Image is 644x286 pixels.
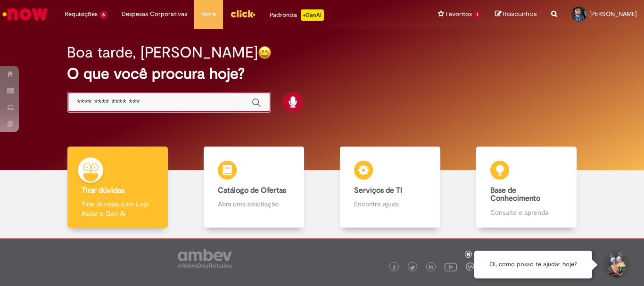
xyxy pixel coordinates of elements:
[67,44,258,61] h2: Boa tarde, [PERSON_NAME]
[201,9,216,19] span: More
[322,147,458,228] a: Serviços de TI Encontre ajuda
[65,9,98,19] span: Requisições
[178,249,232,268] img: logo_footer_ambev_rotulo_gray.png
[270,9,324,21] div: Padroniza
[82,186,124,195] b: Tirar dúvidas
[82,199,153,218] p: Tirar dúvidas com Lupi Assist e Gen Ai
[458,147,594,228] a: Base de Conhecimento Consulte e aprenda
[258,46,272,59] img: happy-face.png
[99,11,107,19] span: 6
[503,9,537,18] span: Rascunhos
[67,65,577,82] h2: O que você procura hoje?
[474,251,592,278] div: Oi, como posso te ajudar hoje?
[186,147,322,228] a: Catálogo de Ofertas Abra uma solicitação
[50,147,186,228] a: Tirar dúvidas Tirar dúvidas com Lupi Assist e Gen Ai
[230,7,256,21] img: click_logo_yellow_360x200.png
[445,261,457,273] img: logo_footer_youtube.png
[218,186,286,195] b: Catálogo de Ofertas
[466,262,474,271] img: logo_footer_workplace.png
[122,9,187,19] span: Despesas Corporativas
[354,199,426,209] p: Encontre ajuda
[354,186,402,195] b: Serviços de TI
[474,11,481,19] span: 1
[490,208,562,217] p: Consulte e aprenda
[429,265,434,270] img: logo_footer_linkedin.png
[602,251,630,279] button: Iniciar Conversa de Suporte
[392,265,396,270] img: logo_footer_facebook.png
[490,186,540,204] b: Base de Conhecimento
[301,9,324,21] p: +GenAi
[1,5,50,24] img: ServiceNow
[446,9,472,19] span: Favoritos
[589,10,637,18] span: [PERSON_NAME]
[495,10,537,19] a: Rascunhos
[410,265,415,270] img: logo_footer_twitter.png
[218,199,289,209] p: Abra uma solicitação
